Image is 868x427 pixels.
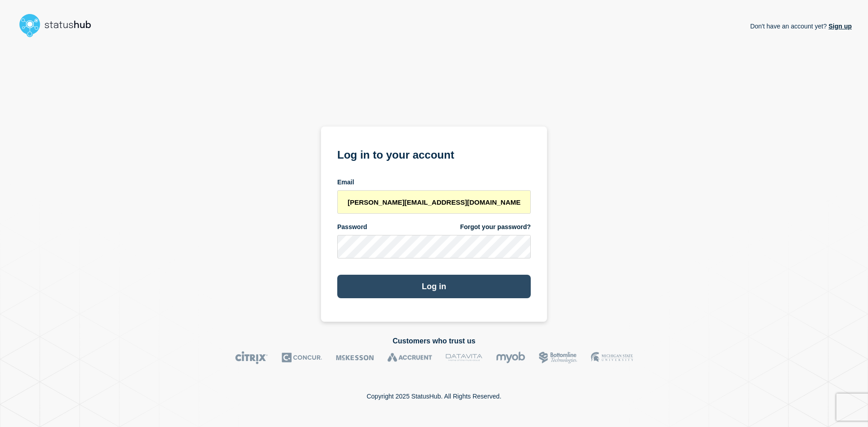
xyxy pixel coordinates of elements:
h2: Customers who trust us [16,337,852,345]
img: Citrix logo [235,351,268,364]
span: Password [337,223,367,231]
h1: Log in to your account [337,145,531,162]
p: Don't have an account yet? [750,15,852,37]
p: Copyright 2025 StatusHub. All Rights Reserved. [367,393,501,400]
a: Sign up [827,23,852,30]
img: MSU logo [591,351,633,364]
input: email input [337,190,531,214]
img: myob logo [496,351,525,364]
img: Bottomline logo [539,351,577,364]
img: Concur logo [282,351,322,364]
img: Accruent logo [387,351,432,364]
img: DataVita logo [446,351,482,364]
span: Email [337,178,354,187]
img: McKesson logo [336,351,374,364]
a: Forgot your password? [460,223,531,231]
button: Log in [337,275,531,298]
input: password input [337,235,531,258]
img: StatusHub logo [16,11,102,40]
